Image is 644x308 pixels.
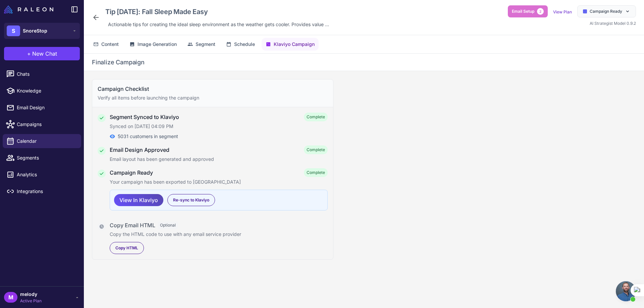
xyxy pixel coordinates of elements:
div: Click to edit campaign name [103,5,332,18]
span: Re-sync to Klaviyo [173,197,209,203]
span: Optional [158,222,178,229]
h4: Copy Email HTML [110,221,155,229]
a: Email Design [3,101,81,115]
div: M [4,292,17,303]
h4: Segment Synced to Klaviyo [110,113,179,121]
button: Schedule [222,38,259,51]
span: New Chat [32,50,57,58]
a: Segments [3,151,81,165]
p: Verify all items before launching the campaign [98,94,328,102]
span: Schedule [234,41,255,48]
button: Image Generation [125,38,181,51]
span: AI Strategist Model 0.9.2 [590,21,636,26]
p: Copy the HTML code to use with any email service provider [110,231,328,238]
div: S [7,25,20,36]
span: Active Plan [20,298,42,304]
h4: Email Design Approved [110,146,169,154]
a: Analytics [3,168,81,182]
span: View In Klaviyo [119,194,158,206]
a: Raleon Logo [4,5,56,13]
a: View Plan [553,9,572,14]
span: melody [20,291,42,298]
p: Email layout has been generated and approved [110,156,328,163]
span: 5031 customers in segment [118,133,178,140]
a: Open chat [616,281,636,301]
img: Raleon Logo [4,5,53,13]
span: Calendar [17,137,76,145]
span: SnoreStop [23,27,47,35]
span: Segments [17,154,76,162]
span: Image Generation [138,41,177,48]
h2: Finalize Campaign [92,58,145,67]
button: SSnoreStop [4,23,80,39]
div: Click to edit description [105,19,332,29]
button: Content [89,38,123,51]
p: Synced on [DATE] 04:09 PM [110,123,328,130]
p: Your campaign has been exported to [GEOGRAPHIC_DATA] [110,178,328,186]
span: Analytics [17,171,76,178]
button: Email Setup2 [508,5,548,17]
button: +New Chat [4,47,80,60]
span: Chats [17,70,76,78]
span: Knowledge [17,87,76,95]
span: Email Setup [512,8,534,14]
button: Klaviyo Campaign [262,38,319,51]
span: Actionable tips for creating the ideal sleep environment as the weather gets cooler. Provides val... [108,21,329,28]
span: Klaviyo Campaign [274,41,315,48]
a: Knowledge [3,84,81,98]
button: Segment [183,38,219,51]
a: Campaigns [3,117,81,131]
span: Campaign Ready [590,8,622,14]
span: Segment [196,41,215,48]
span: Complete [304,113,328,121]
a: Calendar [3,134,81,148]
span: Integrations [17,188,76,195]
a: Chats [3,67,81,81]
h4: Campaign Ready [110,169,153,177]
span: 2 [537,8,544,15]
span: Complete [304,145,328,154]
span: Campaigns [17,121,76,128]
a: Integrations [3,184,81,198]
span: Complete [304,168,328,177]
span: + [27,50,31,58]
h3: Campaign Checklist [98,85,328,93]
span: Email Design [17,104,76,111]
span: Copy HTML [115,245,138,251]
span: Content [101,41,119,48]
